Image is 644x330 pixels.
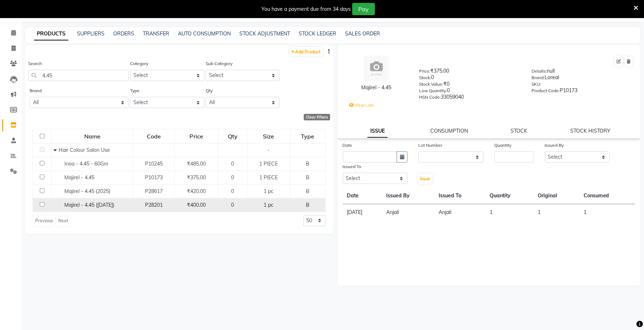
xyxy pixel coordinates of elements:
[248,130,290,143] div: Size
[64,160,108,167] span: Inoa - 4.45 - 60Gm
[259,174,278,181] span: 1 PIECE
[64,174,94,181] span: Majirel - 4.45
[145,202,163,208] span: P28201
[343,204,382,221] td: [DATE]
[345,84,409,91] div: Majirel - 4.45
[533,188,579,204] th: Original
[532,87,560,94] label: Product Code:
[64,202,114,208] span: Majirel - 4.45 ([DATE])
[545,142,564,149] label: Issued By
[206,87,213,94] label: Qty
[231,202,234,208] span: 0
[306,174,310,181] span: B
[175,130,217,143] div: Price
[343,163,362,170] label: Issued To
[231,188,234,194] span: 0
[113,30,134,37] a: ORDERS
[145,174,163,181] span: P10173
[145,188,163,194] span: P28617
[532,67,633,77] div: null
[219,130,247,143] div: Qty
[532,87,633,97] div: P10173
[364,56,389,81] img: avatar
[419,81,444,87] label: Stock Value:
[187,160,206,167] span: ₹485.00
[382,188,434,204] th: Issued By
[532,81,541,87] label: SKU:
[187,174,206,181] span: ₹375.00
[64,188,110,194] span: Majirel - 4.45 (2025)
[419,93,521,103] div: 33059040
[349,102,374,108] label: View Lots
[511,128,527,134] a: STOCK
[418,142,442,149] label: Lot Number
[143,30,169,37] a: TRANSFER
[268,147,270,153] span: -
[306,160,310,167] span: B
[419,94,441,100] label: HSN Code:
[34,27,68,40] a: PRODUCTS
[419,80,521,90] div: ₹0
[291,130,325,143] div: Type
[382,204,434,221] td: Anjali
[30,87,42,94] label: Brand
[28,70,129,81] input: Search by product name or code
[494,142,511,149] label: Quantity
[419,67,521,77] div: ₹375.00
[290,47,323,56] a: Add Product
[532,74,545,81] label: Brand:
[434,204,485,221] td: Anjali
[206,60,233,67] label: Sub Category
[231,174,234,181] span: 0
[418,174,432,184] button: Issue
[264,202,273,208] span: 1 pc
[178,30,231,37] a: AUTO CONSUMPTION
[579,204,635,221] td: 1
[299,30,336,37] a: STOCK LEDGER
[430,128,468,134] a: CONSUMPTION
[579,188,635,204] th: Consumed
[485,204,533,221] td: 1
[28,60,42,67] label: Search
[343,188,382,204] th: Date
[52,130,132,143] div: Name
[145,160,163,167] span: P10245
[345,30,380,37] a: SALES ORDER
[261,5,351,13] div: You have a payment due from 34 days
[306,202,310,208] span: B
[77,30,105,37] a: SUPPLIERS
[419,74,521,84] div: 0
[533,204,579,221] td: 1
[419,87,447,94] label: Low Quantity:
[419,87,521,97] div: 0
[259,160,278,167] span: 1 PIECE
[419,74,431,81] label: Stock:
[420,176,430,181] span: Issue
[130,87,140,94] label: Type
[304,114,330,120] div: Clear Filters
[343,142,353,149] label: Date
[239,30,290,37] a: STOCK ADJUSTMENT
[133,130,174,143] div: Code
[59,147,110,153] span: Hair Colour Salon Use
[130,60,148,67] label: Category
[54,147,59,153] span: Collapse Row
[187,188,206,194] span: ₹420.00
[367,125,388,138] a: ISSUE
[187,202,206,208] span: ₹400.00
[352,3,375,15] button: Pay
[434,188,485,204] th: Issued To
[231,160,234,167] span: 0
[532,68,547,74] label: Details:
[264,188,273,194] span: 1 pc
[532,74,633,84] div: Loreal
[419,68,431,74] label: Price:
[570,128,610,134] a: STOCK HISTORY
[306,188,310,194] span: B
[485,188,533,204] th: Quantity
